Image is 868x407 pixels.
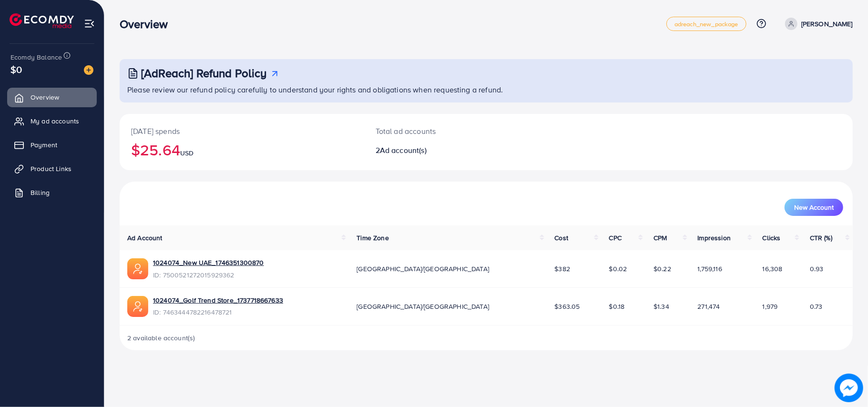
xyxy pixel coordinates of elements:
span: CTR (%) [810,233,832,243]
span: $0.18 [609,302,625,311]
span: 2 available account(s) [127,333,195,343]
span: USD [180,148,194,158]
a: Payment [7,135,97,154]
span: Product Links [31,164,71,173]
p: [PERSON_NAME] [801,18,853,30]
span: Ecomdy Balance [10,52,62,62]
h3: Overview [120,17,175,31]
span: Clicks [763,233,781,243]
span: Payment [31,140,57,150]
span: CPM [654,233,667,243]
a: Overview [7,88,97,107]
span: CPC [609,233,622,243]
span: 0.93 [810,264,824,274]
a: Billing [7,183,97,202]
span: 0.73 [810,302,823,311]
span: $382 [555,264,571,274]
span: $0.22 [654,264,671,274]
h2: 2 [376,146,536,155]
a: 1024074_New UAE_1746351300870 [153,258,264,267]
p: [DATE] spends [131,125,353,137]
span: $0.02 [609,264,627,274]
a: adreach_new_package [666,17,746,31]
span: [GEOGRAPHIC_DATA]/[GEOGRAPHIC_DATA] [357,264,489,274]
a: My ad accounts [7,112,97,131]
span: $363.05 [555,302,580,311]
span: $0 [10,62,22,76]
span: Ad account(s) [380,145,427,155]
button: New Account [785,199,843,216]
span: [GEOGRAPHIC_DATA]/[GEOGRAPHIC_DATA] [357,302,489,311]
p: Please review our refund policy carefully to understand your rights and obligations when requesti... [127,84,847,95]
span: Cost [555,233,569,243]
span: $1.34 [654,302,669,311]
span: New Account [794,204,834,211]
span: ID: 7500521272015929362 [153,270,264,280]
span: My ad accounts [31,116,79,126]
span: Billing [31,188,50,197]
img: ic-ads-acc.e4c84228.svg [127,258,148,279]
span: adreach_new_package [674,21,738,27]
span: 16,308 [763,264,783,274]
span: ID: 7463444782216478721 [153,307,283,317]
span: Overview [31,92,59,102]
span: Time Zone [357,233,388,243]
span: Ad Account [127,233,163,243]
span: 1,759,116 [698,264,722,274]
img: ic-ads-acc.e4c84228.svg [127,296,148,317]
a: [PERSON_NAME] [781,18,853,30]
h3: [AdReach] Refund Policy [141,66,267,80]
p: Total ad accounts [376,125,536,137]
img: logo [10,13,74,28]
h2: $25.64 [131,141,353,159]
a: 1024074_Golf Trend Store_1737718667633 [153,295,283,305]
img: menu [84,18,95,29]
img: image [835,374,863,402]
span: 1,979 [763,302,778,311]
a: Product Links [7,159,97,178]
img: image [84,65,93,75]
span: Impression [698,233,731,243]
span: 271,474 [698,302,720,311]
